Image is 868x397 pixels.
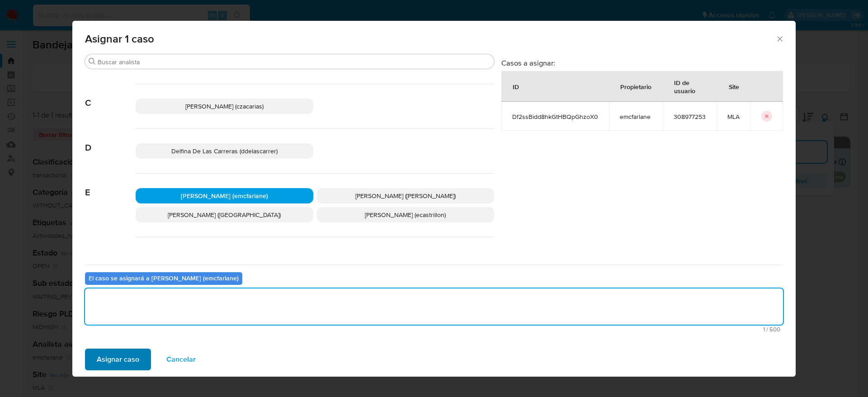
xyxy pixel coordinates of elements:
[136,143,313,159] div: Delfina De Las Carreras (ddelascarrer)
[512,113,598,121] span: Df2ssBidd8hkGtHBQpGhzoX0
[136,207,313,222] div: [PERSON_NAME] ([GEOGRAPHIC_DATA])
[155,349,208,370] button: Cancelar
[501,58,783,67] h3: Casos a asignar:
[775,34,783,43] button: Cerrar ventana
[317,207,495,222] div: [PERSON_NAME] (ecastrillon)
[609,76,662,97] div: Propietario
[185,102,264,111] span: [PERSON_NAME] (czacarias)
[663,71,716,101] div: ID de usuario
[166,350,196,369] span: Cancelar
[727,113,740,121] span: MLA
[85,237,136,262] span: F
[502,76,530,97] div: ID
[89,58,96,65] button: Buscar
[136,188,313,203] div: [PERSON_NAME] (emcfarlane)
[85,174,136,198] span: E
[317,188,495,203] div: [PERSON_NAME] ([PERSON_NAME])
[171,147,278,156] span: Delfina De Las Carreras (ddelascarrer)
[761,111,772,122] button: icon-button
[718,76,750,97] div: Site
[85,129,136,153] span: D
[85,84,136,109] span: C
[674,113,706,121] span: 308977253
[88,326,780,332] span: Máximo 500 caracteres
[85,349,151,370] button: Asignar caso
[97,350,139,369] span: Asignar caso
[89,274,239,283] b: El caso se asignará a [PERSON_NAME] (emcfarlane)
[168,210,281,219] span: [PERSON_NAME] ([GEOGRAPHIC_DATA])
[98,58,491,66] input: Buscar analista
[72,21,796,377] div: assign-modal
[136,99,313,114] div: [PERSON_NAME] (czacarias)
[85,33,775,44] span: Asignar 1 caso
[620,113,652,121] span: emcfarlane
[365,210,446,219] span: [PERSON_NAME] (ecastrillon)
[355,191,456,200] span: [PERSON_NAME] ([PERSON_NAME])
[181,191,268,200] span: [PERSON_NAME] (emcfarlane)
